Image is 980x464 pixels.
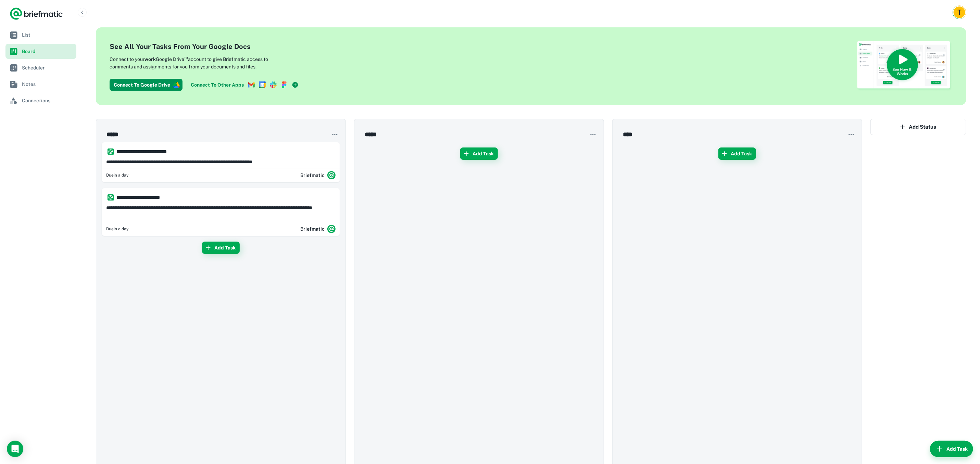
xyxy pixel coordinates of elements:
button: Add Task [460,147,498,160]
a: Connections [5,93,76,108]
a: List [5,27,76,42]
span: Scheduler [22,64,74,72]
div: Briefmatic [300,222,336,236]
span: Thursday, Sep 25 [106,172,128,178]
button: Account button [953,5,966,19]
img: system.png [327,225,336,233]
div: Briefmatic [300,168,336,182]
a: Logo [10,7,63,21]
span: Thursday, Sep 25 [106,226,128,232]
button: Add Task [718,147,756,160]
span: Connections [22,97,74,104]
span: Board [22,48,74,55]
button: Add Status [870,119,966,135]
a: Scheduler [5,60,76,75]
img: https://app.briefmatic.com/assets/integrations/system.png [108,194,114,201]
h6: Briefmatic [300,225,325,233]
button: Add Task [202,242,240,254]
sup: ™ [184,55,188,60]
button: Connect To Google Drive [110,79,183,91]
img: https://app.briefmatic.com/assets/integrations/system.png [108,149,114,155]
h4: See All Your Tasks From Your Google Docs [110,41,301,52]
a: Board [5,44,76,59]
h6: Briefmatic [300,171,325,179]
img: system.png [327,171,336,179]
a: Notes [5,77,76,92]
div: T [954,7,965,18]
b: work [145,56,156,62]
div: Load Chat [7,441,23,457]
p: Connect to your Google Drive account to give Briefmatic access to comments and assignments for yo... [110,54,291,70]
span: List [22,31,74,39]
span: Notes [22,80,74,88]
img: See How Briefmatic Works [857,41,953,91]
a: Connect To Other Apps [188,79,301,91]
button: Add Task [930,441,973,457]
